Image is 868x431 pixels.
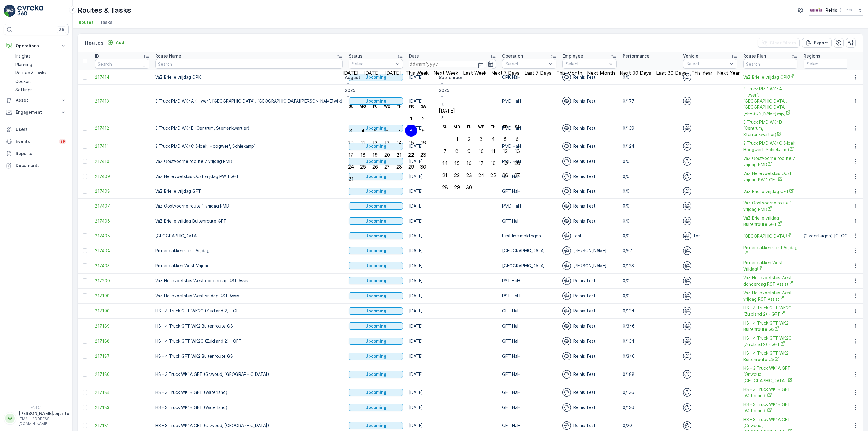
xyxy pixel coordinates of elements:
div: Toggle Row Selected [83,189,87,194]
div: 14 [397,140,402,145]
a: Cockpit [13,77,69,86]
a: 3 Truck PMD WK4C (Hoek, Hoogwerf, Schiekamp) [743,140,797,153]
p: Upcoming [365,248,386,254]
div: 19 [503,160,508,166]
p: Upcoming [365,263,386,269]
div: 1 [456,136,458,142]
button: Yesterday [340,70,361,76]
div: 12 [373,140,377,145]
div: 2 [468,136,470,142]
a: HS - 4 Truck GFT WK2 Buitenroute GS [743,350,797,363]
span: 3 Truck PMD WK4B (Centrum, Sterrenkwartier) [743,119,797,138]
p: ( +02:00 ) [840,8,855,13]
td: HS - 4 Truck GFT WK2 Buitenroute GS [152,349,346,364]
img: svg%3e [683,217,691,225]
div: Toggle Row Selected [83,293,87,298]
a: 217405 [95,233,149,239]
a: VaZ Hellevoetsluis West donderdag RST Assist [743,275,797,287]
p: 99 [60,139,65,144]
p: Upcoming [365,233,386,239]
div: Toggle Row Selected [83,339,87,344]
a: Planning [13,60,69,69]
p: [DATE] [342,70,359,76]
td: VaZ Hellevoetsluis West vrijdag RST Assist [152,288,346,303]
td: 3 Truck PMD WK4C (Hoek, Hoogwerf, Schiekamp) [152,139,346,154]
img: svg%3e [683,322,691,330]
td: 0/0 [620,198,680,214]
img: svg%3e [562,277,571,285]
div: 29 [408,164,414,170]
input: Search [155,59,343,69]
img: svg%3e [683,352,691,360]
td: [GEOGRAPHIC_DATA] [152,229,346,243]
div: Toggle Row Selected [83,204,87,208]
p: Upcoming [365,323,386,329]
td: 0/0 [620,288,680,303]
img: svg%3e [683,292,691,300]
a: VaZ Oostvoorne route 1 vrijdag PMD [743,200,797,212]
div: 23 [420,152,426,157]
td: GFT HaH [499,214,559,229]
td: 0/0 [620,273,680,288]
img: svg%3e [683,307,691,315]
span: 217411 [95,143,149,149]
p: Settings [15,87,33,93]
td: [DATE] [406,349,499,364]
button: This Year [689,70,715,76]
td: 0/97 [620,243,680,258]
img: svg%3e [562,352,571,360]
td: 3 Truck PMD WK4A (H.werf, [GEOGRAPHIC_DATA], [GEOGRAPHIC_DATA][PERSON_NAME]wijk) [152,84,346,118]
span: Prullenbakken West Vrijdag [743,260,797,272]
input: Search [95,59,149,69]
td: VaZ Brielle vrijdag GFT [152,184,346,198]
div: Toggle Row Selected [83,324,87,328]
div: 14 [442,160,448,166]
td: 0/123 [620,258,680,273]
a: 217403 [95,263,149,269]
img: svg%3e [562,337,571,345]
div: 25 [490,173,496,178]
p: Engagement [16,109,57,115]
a: VaZ Brielle vrijdag Buitenroute GFT [743,215,797,227]
div: 15 [409,140,414,145]
div: 19 [373,152,378,157]
button: Operations [4,40,69,52]
p: Upcoming [365,218,386,224]
p: Next Year [717,70,740,76]
a: 217199 [95,293,149,299]
div: 21 [397,152,401,157]
img: svg%3e [683,277,691,285]
a: Insights [13,52,69,60]
input: Search [743,59,797,69]
td: First line meldingen [499,229,559,243]
a: 217408 [95,188,149,194]
a: VaZ Hellevoetsluis West vrijdag RST Assist [743,290,797,302]
span: 217407 [95,203,149,209]
div: 30 [420,164,426,170]
span: [GEOGRAPHIC_DATA] [743,233,797,239]
td: PMD HaH [499,198,559,214]
p: Reinis [826,7,837,13]
span: 217409 [95,173,149,179]
p: Routes & Tasks [15,70,46,76]
td: VaZ Hellevoetsluis Oost vrijdag PW 1 GFT [152,169,346,184]
td: [DATE] [406,243,499,258]
div: 6 [516,136,519,142]
span: 217412 [95,125,149,131]
span: 3 Truck PMD WK4A (H.werf, [GEOGRAPHIC_DATA], [GEOGRAPHIC_DATA][PERSON_NAME]wijk) [743,86,797,116]
a: 217187 [95,353,149,359]
td: HS - 4 Truck GFT WK2 Buitenroute GS [152,318,346,334]
div: 24 [478,173,484,178]
span: 217200 [95,278,149,284]
p: Upcoming [365,203,386,209]
div: 9 [467,148,470,154]
span: 217413 [95,98,149,104]
img: svg%3e [562,307,571,315]
a: Bijplaatsingen [743,233,797,239]
span: 217189 [95,323,149,329]
td: 0/0 [620,229,680,243]
div: 27 [514,173,520,178]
